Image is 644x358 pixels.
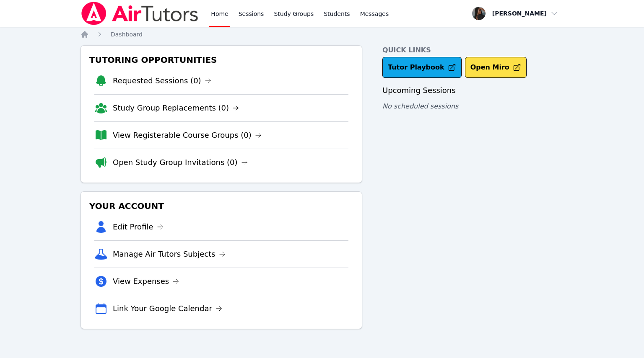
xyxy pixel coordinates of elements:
[113,157,248,168] a: Open Study Group Invitations (0)
[113,102,239,114] a: Study Group Replacements (0)
[382,85,563,96] h3: Upcoming Sessions
[80,30,563,39] nav: Breadcrumb
[80,2,199,25] img: Air Tutors
[113,221,164,233] a: Edit Profile
[113,75,211,87] a: Requested Sessions (0)
[113,248,226,260] a: Manage Air Tutors Subjects
[88,52,355,67] h3: Tutoring Opportunities
[382,57,462,78] a: Tutor Playbook
[360,10,389,18] span: Messages
[465,57,527,78] button: Open Miro
[113,303,222,314] a: Link Your Google Calendar
[111,30,143,39] a: Dashboard
[88,198,355,214] h3: Your Account
[113,276,179,287] a: View Expenses
[382,45,563,55] h4: Quick Links
[113,129,262,141] a: View Registerable Course Groups (0)
[111,31,143,38] span: Dashboard
[382,102,458,110] span: No scheduled sessions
